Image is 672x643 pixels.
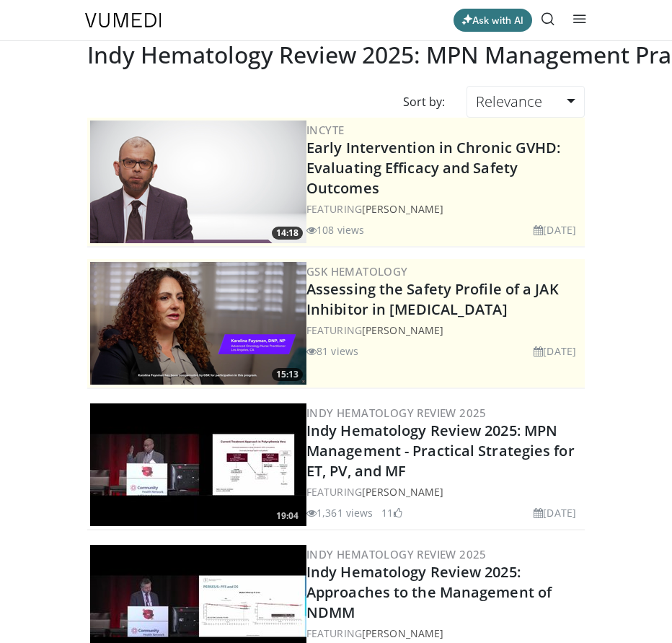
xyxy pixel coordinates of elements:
li: 108 views [306,222,364,237]
li: [DATE] [534,344,576,359]
a: [PERSON_NAME] [362,626,443,640]
a: Relevance [467,86,585,118]
span: 19:04 [272,509,303,522]
span: 15:13 [272,368,303,381]
a: [PERSON_NAME] [362,202,443,216]
a: Indy Hematology Review 2025 [306,547,487,561]
a: Early Intervention in Chronic GVHD: Evaluating Efficacy and Safety Outcomes [306,138,561,198]
div: FEATURING [306,323,582,338]
a: Indy Hematology Review 2025: MPN Management - Practical Strategies for ET, PV, and MF [306,421,575,481]
img: VuMedi Logo [85,13,162,27]
a: Incyte [306,123,344,137]
div: Sort by: [392,86,456,118]
img: 9c0ca72d-7dbd-4753-bc55-5a87fb9df000.png.300x170_q85_crop-smart_upscale.png [90,262,306,385]
button: Ask with AI [454,9,532,32]
img: e94d6f02-5ecd-4bbb-bb87-02090c75355e.300x170_q85_crop-smart_upscale.jpg [90,403,306,526]
div: FEATURING [306,484,582,499]
a: 15:13 [90,262,306,385]
span: 14:18 [272,227,303,240]
a: [PERSON_NAME] [362,485,443,499]
span: Relevance [476,92,542,111]
div: FEATURING [306,626,582,641]
li: [DATE] [534,222,576,237]
li: 1,361 views [306,505,373,520]
a: Indy Hematology Review 2025: Approaches to the Management of NDMM [306,562,552,622]
a: 14:18 [90,121,306,243]
div: FEATURING [306,201,582,216]
a: Assessing the Safety Profile of a JAK Inhibitor in [MEDICAL_DATA] [306,279,559,319]
a: 19:04 [90,403,306,526]
img: b268d3bb-84af-4da6-ad4f-6776a949c467.png.300x170_q85_crop-smart_upscale.png [90,121,306,243]
li: [DATE] [534,505,576,520]
a: Indy Hematology Review 2025 [306,406,487,420]
li: 81 views [306,344,358,359]
a: GSK Hematology [306,264,408,279]
li: 11 [381,505,402,520]
a: [PERSON_NAME] [362,323,443,337]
